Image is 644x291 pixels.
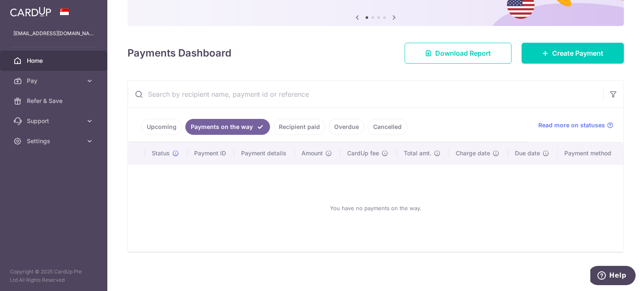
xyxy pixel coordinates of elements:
[301,149,323,157] span: Amount
[515,149,540,157] span: Due date
[27,97,82,105] span: Refer & Save
[128,81,603,108] input: Search by recipient name, payment id or reference
[187,142,234,164] th: Payment ID
[538,121,605,129] span: Read more on statuses
[10,7,51,17] img: CardUp
[127,46,231,61] h4: Payments Dashboard
[27,77,82,85] span: Pay
[522,43,624,64] a: Create Payment
[456,149,490,157] span: Charge date
[13,29,94,38] p: [EMAIL_ADDRESS][DOMAIN_NAME]
[435,48,491,58] span: Download Report
[27,117,82,125] span: Support
[273,119,325,135] a: Recipient paid
[405,43,512,64] a: Download Report
[234,142,295,164] th: Payment details
[368,119,407,135] a: Cancelled
[347,149,379,157] span: CardUp fee
[141,119,182,135] a: Upcoming
[152,149,170,157] span: Status
[329,119,364,135] a: Overdue
[27,137,82,145] span: Settings
[404,149,431,157] span: Total amt.
[558,142,623,164] th: Payment method
[538,121,613,129] a: Read more on statuses
[185,119,270,135] a: Payments on the way
[27,57,82,65] span: Home
[590,266,636,287] iframe: Opens a widget where you can find more information
[138,171,613,245] div: You have no payments on the way.
[552,48,603,58] span: Create Payment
